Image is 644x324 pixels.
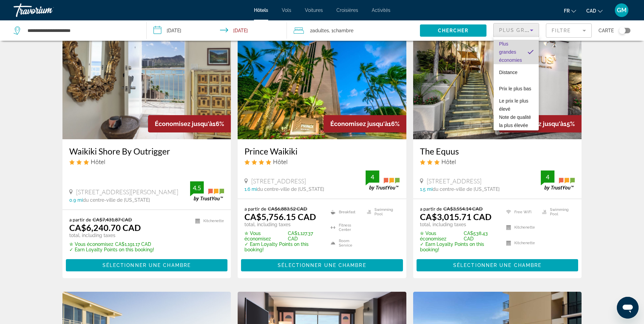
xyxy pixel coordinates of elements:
[499,114,531,128] span: Note de qualité la plus élevée
[499,41,522,63] span: Plus grandes économies
[617,297,639,319] iframe: Bouton de lancement de la fenêtre de messagerie
[499,98,528,112] span: Le prix le plus élevé
[499,86,531,91] span: Prix le plus bas
[494,37,539,130] div: Sort by
[499,70,517,75] span: Distance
